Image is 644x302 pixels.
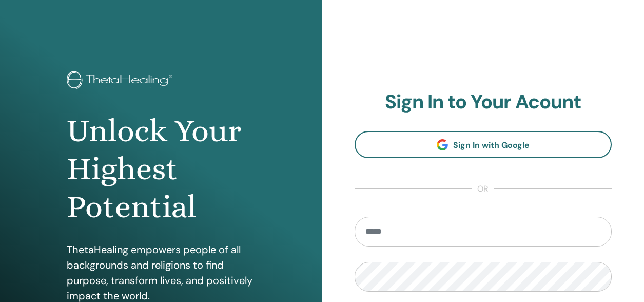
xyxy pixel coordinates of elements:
[67,112,256,226] h1: Unlock Your Highest Potential
[355,90,612,114] h2: Sign In to Your Acount
[453,140,530,150] span: Sign In with Google
[355,131,612,158] a: Sign In with Google
[472,183,494,195] span: or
